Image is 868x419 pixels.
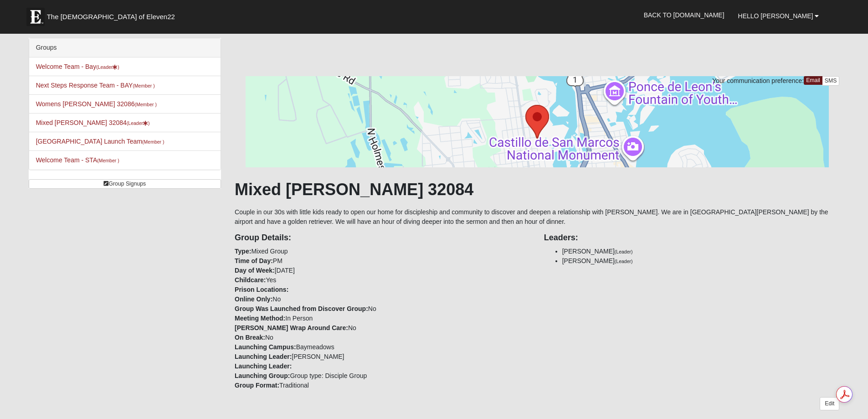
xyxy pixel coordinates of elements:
[235,248,251,255] strong: Type:
[235,180,839,199] h1: Mixed [PERSON_NAME] 32084
[22,3,204,26] a: The [DEMOGRAPHIC_DATA] of Eleven22
[235,324,348,331] strong: [PERSON_NAME] Wrap Around Care:
[562,247,840,256] li: [PERSON_NAME]
[47,12,175,21] span: The [DEMOGRAPHIC_DATA] of Eleven22
[36,82,155,89] a: Next Steps Response Team - BAY(Member )
[96,64,119,70] small: (Leader )
[235,315,285,322] strong: Meeting Method:
[26,8,45,26] img: Eleven22 logo
[804,76,822,85] a: Email
[36,138,164,145] a: [GEOGRAPHIC_DATA] Launch Team(Member )
[36,156,119,164] a: Welcome Team - STA(Member )
[235,267,275,274] strong: Day of Week:
[235,382,279,389] strong: Group Format:
[235,353,292,360] strong: Launching Leader:
[235,257,273,264] strong: Time of Day:
[562,256,840,266] li: [PERSON_NAME]
[235,305,368,312] strong: Group Was Launched from Discover Group:
[738,12,813,20] span: Hello [PERSON_NAME]
[820,397,839,410] a: Edit
[637,4,731,26] a: Back to [DOMAIN_NAME]
[235,343,296,351] strong: Launching Campus:
[822,76,840,86] a: SMS
[731,5,826,27] a: Hello [PERSON_NAME]
[36,100,157,108] a: Womens [PERSON_NAME] 32086(Member )
[142,139,164,145] small: (Member )
[615,249,633,254] small: (Leader)
[29,179,221,189] a: Group Signups
[127,120,150,126] small: (Leader )
[235,295,272,303] strong: Online Only:
[235,362,292,370] strong: Launching Leader:
[235,233,530,243] h4: Group Details:
[235,276,266,284] strong: Childcare:
[133,83,154,88] small: (Member )
[544,233,840,243] h4: Leaders:
[29,38,221,57] div: Groups
[36,63,119,70] a: Welcome Team - Bay(Leader)
[134,102,156,107] small: (Member )
[235,286,288,293] strong: Prison Locations:
[228,227,537,390] div: Mixed Group PM [DATE] Yes No No In Person No No Baymeadows [PERSON_NAME] Group type: Disciple Gro...
[615,259,633,264] small: (Leader)
[235,334,265,341] strong: On Break:
[712,77,804,84] span: Your communication preference:
[235,372,290,379] strong: Launching Group:
[97,158,119,163] small: (Member )
[36,119,150,126] a: Mixed [PERSON_NAME] 32084(Leader)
